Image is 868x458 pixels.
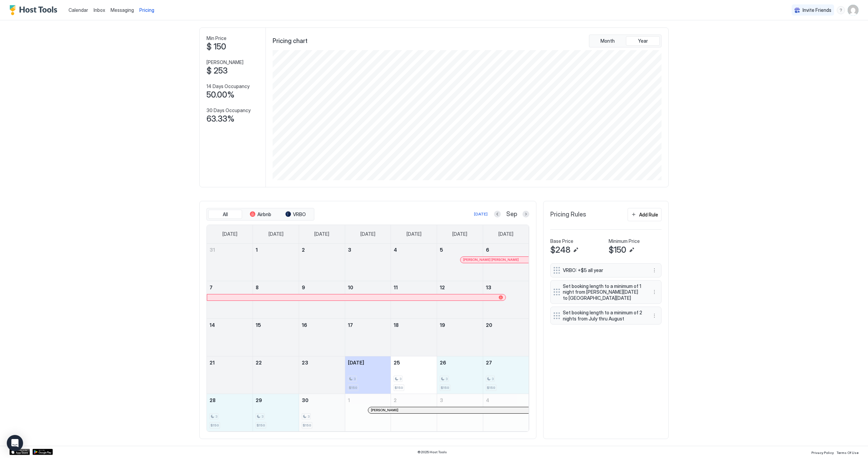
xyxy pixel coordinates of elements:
a: September 10, 2025 [345,281,391,294]
a: Privacy Policy [811,449,834,456]
span: 1 [256,247,258,253]
button: VRBO [279,210,313,219]
span: Pricing [139,7,154,13]
span: 50.00% [206,90,235,100]
a: September 5, 2025 [437,244,483,256]
span: 3 [440,397,443,403]
button: All [208,210,242,219]
span: Privacy Policy [811,451,834,455]
td: September 22, 2025 [253,356,299,394]
td: September 18, 2025 [391,318,437,356]
button: Edit [572,246,580,254]
span: [PERSON_NAME] [PERSON_NAME] [463,257,519,262]
td: September 24, 2025 [345,356,391,394]
span: 4 [486,397,489,403]
span: 13 [486,285,491,290]
a: Tuesday [308,225,336,243]
span: VRBO: +$5 all year [563,267,644,273]
span: 28 [210,397,216,403]
td: September 6, 2025 [483,244,529,281]
span: 16 [302,322,307,328]
span: 3 [215,414,217,419]
td: September 11, 2025 [391,281,437,318]
button: Next month [522,211,529,217]
span: 9 [302,285,305,290]
div: User profile [848,5,859,16]
td: September 25, 2025 [391,356,437,394]
a: October 1, 2025 [345,394,391,407]
span: 31 [210,247,215,253]
a: Friday [446,225,474,243]
span: 8 [256,285,259,290]
a: October 4, 2025 [483,394,529,407]
a: Host Tools Logo [9,5,60,15]
span: [DATE] [498,231,513,237]
span: 3 [446,377,448,381]
a: September 28, 2025 [207,394,253,407]
a: Wednesday [354,225,382,243]
div: menu [837,6,845,14]
a: Saturday [492,225,520,243]
span: 14 Days Occupancy [206,83,250,89]
span: 10 [348,285,353,290]
td: September 13, 2025 [483,281,529,318]
div: Add Rule [639,211,658,218]
span: Our Home On Bellaire [199,11,266,21]
span: All [223,211,228,217]
span: [DATE] [452,231,467,237]
span: 20 [486,322,492,328]
span: [DATE] [314,231,329,237]
span: $150 [609,245,626,255]
a: September 20, 2025 [483,319,529,331]
span: 26 [440,360,446,366]
span: Month [600,38,615,44]
span: Pricing Rules [550,211,586,218]
a: September 2, 2025 [299,244,345,256]
td: September 20, 2025 [483,318,529,356]
td: September 17, 2025 [345,318,391,356]
td: September 29, 2025 [253,394,299,431]
a: September 22, 2025 [253,356,299,369]
span: $150 [487,386,495,390]
span: $150 [303,423,311,428]
span: [DATE] [348,360,364,366]
div: tab-group [589,35,662,47]
a: September 8, 2025 [253,281,299,294]
a: October 2, 2025 [391,394,437,407]
span: Invite Friends [803,7,831,13]
a: September 1, 2025 [253,244,299,256]
a: September 14, 2025 [207,319,253,331]
span: $150 [257,423,265,428]
td: September 5, 2025 [437,244,483,281]
span: 3 [261,414,263,419]
button: More options [650,312,658,320]
a: Calendar [68,6,88,14]
td: August 31, 2025 [207,244,253,281]
a: September 12, 2025 [437,281,483,294]
a: September 4, 2025 [391,244,437,256]
span: Sep [506,210,517,218]
div: [DATE] [474,211,488,217]
td: September 28, 2025 [207,394,253,431]
a: September 21, 2025 [207,356,253,369]
button: More options [650,266,658,274]
span: 30 [302,397,309,403]
div: menu [650,312,658,320]
div: Open Intercom Messenger [7,435,23,451]
a: Messaging [111,6,134,14]
span: Min Price [206,35,226,41]
span: Airbnb [257,211,271,217]
td: October 4, 2025 [483,394,529,431]
a: September 13, 2025 [483,281,529,294]
span: 3 [399,377,401,381]
span: 5 [440,247,443,253]
td: September 7, 2025 [207,281,253,318]
span: 7 [210,285,213,290]
span: Terms Of Use [836,451,859,455]
button: Edit [628,246,636,254]
button: More options [650,288,658,296]
a: September 9, 2025 [299,281,345,294]
span: 15 [256,322,261,328]
td: September 19, 2025 [437,318,483,356]
a: Terms Of Use [836,449,859,456]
